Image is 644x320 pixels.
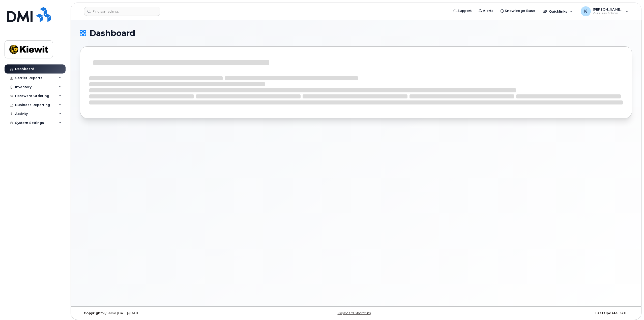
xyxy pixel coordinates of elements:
div: MyServe [DATE]–[DATE] [80,311,264,315]
div: [DATE] [448,311,632,315]
span: Dashboard [90,29,135,37]
strong: Last Update [595,311,618,315]
a: Keyboard Shortcuts [338,311,371,315]
strong: Copyright [84,311,102,315]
